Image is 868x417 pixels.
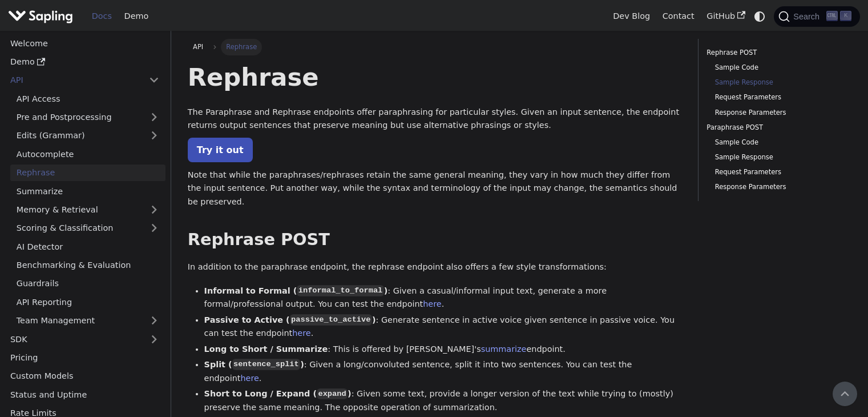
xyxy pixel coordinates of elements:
[10,257,165,274] a: Benchmarking & Evaluation
[700,7,751,25] a: GitHub
[188,39,681,55] nav: Breadcrumbs
[4,54,165,70] a: Demo
[188,260,681,274] p: In addition to the paraphrase endpoint, the rephrase endpoint also offers a few style transformat...
[715,182,843,193] a: Response Parameters
[715,152,843,163] a: Sample Response
[790,12,826,21] span: Search
[317,388,348,400] code: expand
[10,220,165,236] a: Scoring & Classification
[10,312,165,329] a: Team Management
[292,328,310,338] a: here
[4,331,143,347] a: SDK
[10,294,165,310] a: API Reporting
[10,202,165,218] a: Memory & Retrieval
[607,7,656,25] a: Dev Blog
[10,275,165,292] a: Guardrails
[752,8,768,25] button: Switch between dark and light mode (currently system mode)
[481,344,527,354] a: summarize
[4,35,165,51] a: Welcome
[10,90,165,107] a: API Access
[290,314,372,326] code: passive_to_active
[204,284,682,312] li: : Given a casual/informal input text, generate a more formal/professional output. You can test th...
[715,167,843,178] a: Request Parameters
[204,360,304,369] strong: Split ( )
[715,137,843,148] a: Sample Code
[4,368,165,384] a: Custom Models
[204,343,682,356] li: : This is offered by [PERSON_NAME]'s endpoint.
[8,8,77,25] a: Sapling.ai
[706,122,847,133] a: Paraphrase POST
[715,92,843,103] a: Request Parameters
[715,62,843,73] a: Sample Code
[204,389,352,398] strong: Short to Long / Expand ( )
[188,138,253,162] a: Try it out
[10,127,165,144] a: Edits (Grammar)
[188,62,681,93] h1: Rephrase
[10,109,165,126] a: Pre and Postprocessing
[706,47,847,58] a: Rephrase POST
[297,285,383,296] code: informal_to_formal
[715,107,843,118] a: Response Parameters
[840,11,851,21] kbd: K
[204,344,328,354] strong: Long to Short / Summarize
[232,359,301,370] code: sentence_split
[656,7,701,25] a: Contact
[204,315,376,324] strong: Passive to Active ( )
[423,299,441,308] a: here
[4,72,143,89] a: API
[143,331,165,347] button: Expand sidebar category 'SDK'
[188,106,681,133] p: The Paraphrase and Rephrase endpoints offer paraphrasing for particular styles. Given an input se...
[774,6,859,27] button: Search (Ctrl+K)
[10,146,165,162] a: Autocomplete
[188,169,681,209] p: Note that while the paraphrases/rephrases retain the same general meaning, they vary in how much ...
[10,165,165,181] a: Rephrase
[188,39,209,55] a: API
[204,314,682,341] li: : Generate sentence in active voice given sentence in passive voice. You can test the endpoint .
[118,7,155,25] a: Demo
[4,386,165,403] a: Status and Uptime
[188,230,681,250] h2: Rephrase POST
[10,238,165,255] a: AI Detector
[204,387,682,415] li: : Given some text, provide a longer version of the text while trying to (mostly) preserve the sam...
[8,8,73,25] img: Sapling.ai
[143,72,165,89] button: Collapse sidebar category 'API'
[86,7,118,25] a: Docs
[10,183,165,199] a: Summarize
[833,382,857,406] button: Scroll back to top
[204,358,682,386] li: : Given a long/convoluted sentence, split it into two sentences. You can test the endpoint .
[193,43,203,51] span: API
[240,374,259,383] a: here
[4,350,165,366] a: Pricing
[715,77,843,88] a: Sample Response
[221,39,262,55] span: Rephrase
[204,286,388,295] strong: Informal to Formal ( )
